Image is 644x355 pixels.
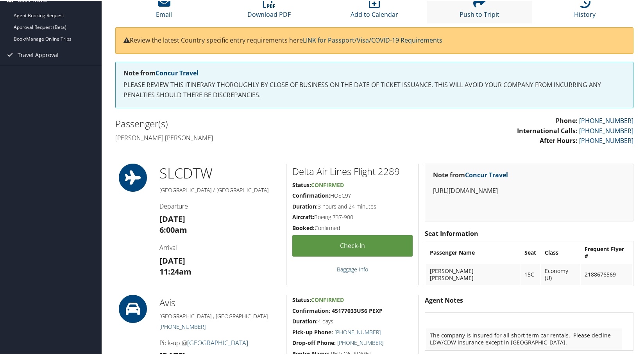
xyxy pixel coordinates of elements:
[292,306,383,314] strong: Confirmation: 45177033US6 PEXP
[579,116,633,124] a: [PHONE_NUMBER]
[159,201,280,210] h4: Departure
[541,241,580,262] th: Class
[292,223,315,231] strong: Booked:
[426,241,520,262] th: Passenger Name
[292,317,318,324] strong: Duration:
[159,266,191,276] strong: 11:24am
[311,295,344,303] span: Confirmed
[292,317,413,325] h5: 4 days
[159,224,187,234] strong: 6:00am
[540,136,578,144] strong: After Hours:
[123,79,625,99] p: PLEASE REVIEW THIS ITINERARY THOROUGHLY BY CLOSE OF BUSINESS ON THE DATE OF TICKET ISSUANCE. THIS...
[521,263,540,284] td: 15C
[159,243,280,251] h4: Arrival
[292,191,413,199] h5: HO8C9Y
[426,263,520,284] td: [PERSON_NAME] [PERSON_NAME]
[292,164,413,177] h2: Delta Air Lines Flight 2289
[311,180,344,188] span: Confirmed
[159,163,280,182] h1: SLC DTW
[187,338,248,346] a: [GEOGRAPHIC_DATA]
[465,170,508,178] a: Concur Travel
[292,212,413,220] h5: Boeing 737-900
[292,202,413,210] h5: 3 hours and 24 minutes
[337,265,368,272] a: Baggage Info
[292,180,311,188] strong: Status:
[156,68,199,77] a: Concur Travel
[159,255,185,265] strong: [DATE]
[159,338,280,346] h4: Pick-up @
[115,133,369,141] h4: [PERSON_NAME] [PERSON_NAME]
[579,126,633,134] a: [PHONE_NUMBER]
[159,312,280,319] h5: [GEOGRAPHIC_DATA] , [GEOGRAPHIC_DATA]
[159,322,206,330] a: [PHONE_NUMBER]
[541,263,580,284] td: Economy (U)
[159,213,185,223] strong: [DATE]
[292,191,330,198] strong: Confirmation:
[303,35,442,44] a: LINK for Passport/Visa/COVID-19 Requirements
[433,185,625,195] p: [URL][DOMAIN_NAME]
[581,263,632,284] td: 2188676569
[159,186,280,193] h5: [GEOGRAPHIC_DATA] / [GEOGRAPHIC_DATA]
[115,116,369,130] h2: Passenger(s)
[521,241,540,262] th: Seat
[579,136,633,144] a: [PHONE_NUMBER]
[292,223,413,231] h5: Confirmed
[159,295,280,309] h2: Avis
[123,68,199,77] strong: Note from
[425,228,478,237] strong: Seat Information
[337,338,383,346] a: [PHONE_NUMBER]
[292,338,336,346] strong: Drop-off Phone:
[292,328,333,335] strong: Pick-up Phone:
[123,35,625,45] p: Review the latest Country specific entry requirements here
[335,328,381,335] a: [PHONE_NUMBER]
[292,234,413,256] a: Check-in
[517,126,578,134] strong: International Calls:
[292,202,318,209] strong: Duration:
[556,116,578,124] strong: Phone:
[433,170,508,178] strong: Note from
[292,295,311,303] strong: Status:
[581,241,632,262] th: Frequent Flyer #
[18,45,59,64] span: Travel Approval
[430,331,618,345] p: The company is insured for all short term car rentals. Please decline LDW/CDW insurance except in...
[425,295,463,304] strong: Agent Notes
[292,212,314,220] strong: Aircraft:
